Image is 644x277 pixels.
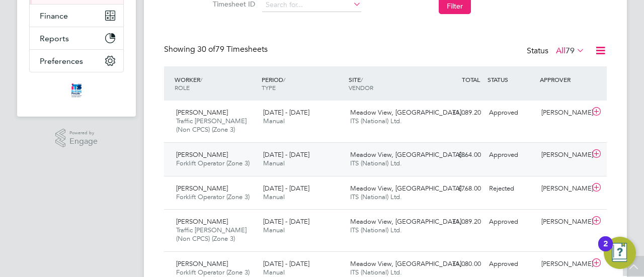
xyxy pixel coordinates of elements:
span: ITS (National) Ltd. [350,159,402,167]
span: Traffic [PERSON_NAME] (Non CPCS) (Zone 3) [176,226,247,243]
span: / [283,75,285,83]
div: Status [527,44,587,58]
span: Reports [40,34,69,43]
span: Finance [40,11,68,21]
div: SITE [346,70,433,97]
div: Showing [164,44,270,55]
div: APPROVER [537,70,590,88]
img: itsconstruction-logo-retina.png [69,82,84,99]
label: All [556,46,585,56]
span: Manual [263,117,285,125]
span: 79 [566,46,575,56]
span: [DATE] - [DATE] [263,108,309,117]
span: Meadow View, [GEOGRAPHIC_DATA]… [350,217,468,226]
div: STATUS [485,70,537,88]
button: Finance [30,5,123,27]
span: [PERSON_NAME] [176,150,228,159]
span: ROLE [175,83,190,91]
span: ITS (National) Ltd. [350,226,402,234]
span: Manual [263,159,285,167]
span: / [361,75,363,83]
span: Preferences [40,56,83,66]
button: Reports [30,27,123,49]
span: Manual [263,268,285,276]
div: WORKER [172,70,259,97]
span: ITS (National) Ltd. [350,117,402,125]
span: Powered by [69,129,98,137]
span: Meadow View, [GEOGRAPHIC_DATA]… [350,108,468,117]
div: £1,089.20 [433,214,485,230]
span: / [200,75,202,83]
span: Meadow View, [GEOGRAPHIC_DATA]… [350,184,468,193]
span: Meadow View, [GEOGRAPHIC_DATA]… [350,259,468,268]
span: [DATE] - [DATE] [263,184,309,193]
span: [PERSON_NAME] [176,108,228,117]
div: 2 [603,244,608,257]
a: Go to home page [29,82,124,99]
span: ITS (National) Ltd. [350,193,402,201]
button: Preferences [30,50,123,72]
div: £864.00 [433,147,485,163]
span: Manual [263,226,285,234]
div: Approved [485,214,537,230]
div: Rejected [485,180,537,197]
div: Approved [485,105,537,121]
span: TYPE [262,83,276,91]
button: Open Resource Center, 2 new notifications [604,237,636,269]
div: Approved [485,147,537,163]
div: [PERSON_NAME] [537,147,590,163]
span: Forklift Operator (Zone 3) [176,268,250,276]
span: [DATE] - [DATE] [263,150,309,159]
span: VENDOR [349,83,373,91]
div: [PERSON_NAME] [537,256,590,272]
span: [DATE] - [DATE] [263,217,309,226]
span: 79 Timesheets [197,44,268,54]
div: £768.00 [433,180,485,197]
div: PERIOD [259,70,346,97]
span: TOTAL [462,75,480,83]
div: [PERSON_NAME] [537,180,590,197]
div: Approved [485,256,537,272]
span: Forklift Operator (Zone 3) [176,193,250,201]
span: [DATE] - [DATE] [263,259,309,268]
a: Powered byEngage [55,129,98,148]
div: £1,080.00 [433,256,485,272]
span: [PERSON_NAME] [176,184,228,193]
span: ITS (National) Ltd. [350,268,402,276]
span: Meadow View, [GEOGRAPHIC_DATA]… [350,150,468,159]
span: Forklift Operator (Zone 3) [176,159,250,167]
div: [PERSON_NAME] [537,214,590,230]
span: Traffic [PERSON_NAME] (Non CPCS) (Zone 3) [176,117,247,134]
span: Engage [69,137,98,146]
div: [PERSON_NAME] [537,105,590,121]
span: [PERSON_NAME] [176,259,228,268]
div: £1,089.20 [433,105,485,121]
span: 30 of [197,44,215,54]
span: Manual [263,193,285,201]
span: [PERSON_NAME] [176,217,228,226]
